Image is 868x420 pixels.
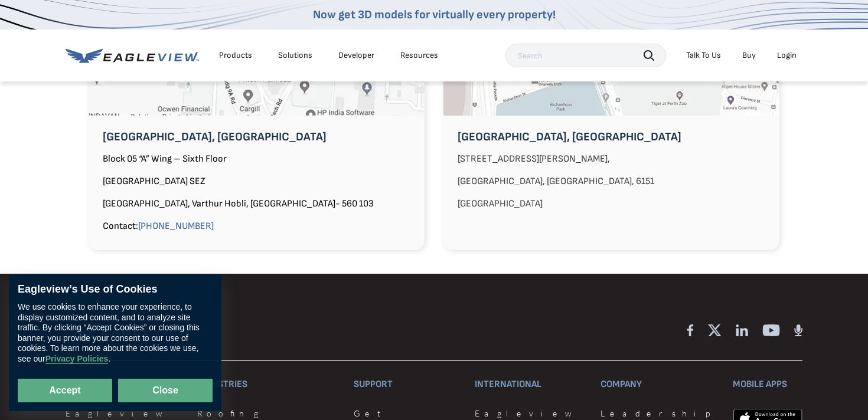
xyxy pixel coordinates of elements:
[505,44,666,67] input: Search
[354,375,461,394] h3: Support
[118,379,213,402] button: Close
[313,8,556,22] a: Now get 3D models for virtually every property!
[733,375,802,394] h3: Mobile Apps
[18,379,112,402] button: Accept
[601,375,719,394] h3: Company
[400,50,438,61] div: Resources
[197,375,340,394] h3: Industries
[138,221,214,232] a: [PHONE_NUMBER]
[443,150,779,169] p: [STREET_ADDRESS][PERSON_NAME],
[219,50,252,61] div: Products
[89,150,425,169] p: Block 05 “A” Wing – Sixth Floor
[338,50,374,61] a: Developer
[278,50,312,61] div: Solutions
[89,172,425,191] p: [GEOGRAPHIC_DATA] SEZ
[18,302,213,364] div: We use cookies to enhance your experience, to display customized content, and to analyze site tra...
[18,283,213,296] div: Eagleview’s Use of Cookies
[777,50,797,61] div: Login
[475,375,586,394] h3: International
[601,408,719,419] a: Leadership
[197,408,340,419] a: Roofing
[45,354,109,364] a: Privacy Policies
[686,50,721,61] div: Talk To Us
[103,130,327,144] strong: [GEOGRAPHIC_DATA], [GEOGRAPHIC_DATA]
[89,195,425,214] p: [GEOGRAPHIC_DATA], Varthur Hobli, [GEOGRAPHIC_DATA]- 560 103
[443,195,779,214] p: [GEOGRAPHIC_DATA]
[89,217,425,236] p: Contact:
[458,130,681,144] strong: [GEOGRAPHIC_DATA], [GEOGRAPHIC_DATA]
[742,50,756,61] a: Buy
[443,172,779,191] p: [GEOGRAPHIC_DATA], [GEOGRAPHIC_DATA], 6151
